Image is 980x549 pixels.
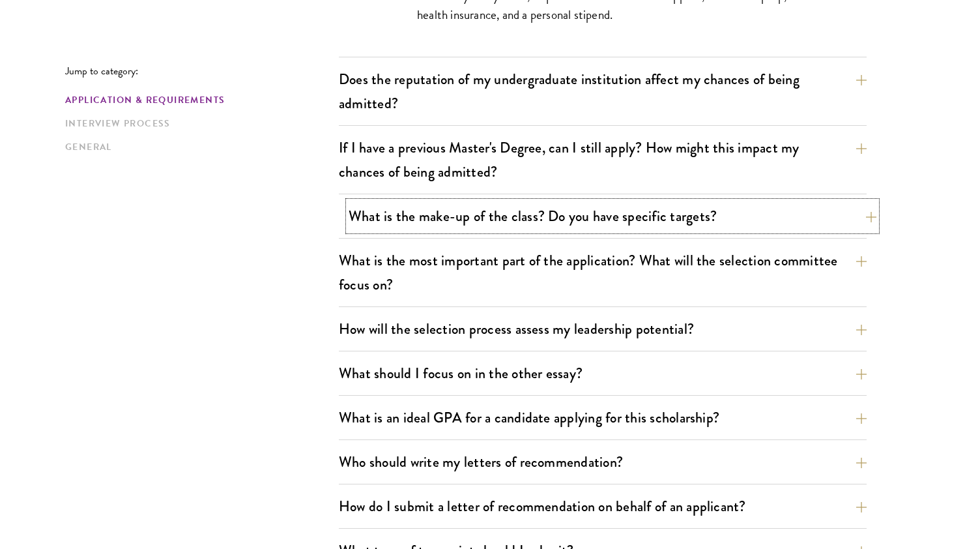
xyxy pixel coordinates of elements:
[65,93,331,107] a: Application & Requirements
[65,140,331,154] a: General
[339,492,867,521] button: How do I submit a letter of recommendation on behalf of an applicant?
[339,133,867,186] button: If I have a previous Master's Degree, can I still apply? How might this impact my chances of bein...
[339,447,867,477] button: Who should write my letters of recommendation?
[339,314,867,344] button: How will the selection process assess my leadership potential?
[339,246,867,299] button: What is the most important part of the application? What will the selection committee focus on?
[339,403,867,432] button: What is an ideal GPA for a candidate applying for this scholarship?
[339,65,867,118] button: Does the reputation of my undergraduate institution affect my chances of being admitted?
[65,65,339,77] p: Jump to category:
[65,117,331,130] a: Interview Process
[339,359,867,388] button: What should I focus on in the other essay?
[349,201,876,231] button: What is the make-up of the class? Do you have specific targets?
